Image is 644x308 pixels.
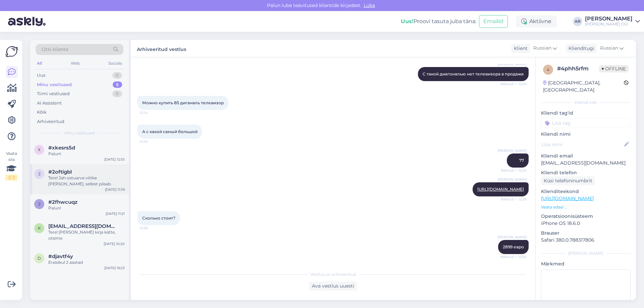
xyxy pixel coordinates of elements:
a: [URL][DOMAIN_NAME] [541,195,594,201]
span: 2 [38,171,41,176]
div: Küsi telefoninumbrit [541,176,595,185]
span: Nähtud ✓ 12:25 [501,168,527,173]
span: Offline [599,65,629,72]
span: [PERSON_NAME] [498,177,527,182]
span: А с какой самый большой [142,129,198,134]
p: Brauser [541,230,631,237]
img: Askly Logo [5,45,18,58]
span: k [38,226,41,231]
div: Proovi tasuta juba täna: [401,17,476,25]
div: All [36,59,43,68]
p: Kliendi nimi [541,131,631,138]
div: # 4phh5rfm [557,65,599,73]
div: Uus [37,72,45,79]
div: 2 / 3 [5,175,17,181]
div: [GEOGRAPHIC_DATA], [GEOGRAPHIC_DATA] [543,79,624,94]
span: 12:24 [140,110,165,115]
div: Aktiivne [516,15,557,27]
span: karinmagi9@gmail.com [48,223,118,229]
a: [PERSON_NAME][PERSON_NAME] OÜ [585,16,640,27]
div: Ava vestlus uuesti [309,282,357,291]
p: Kliendi telefon [541,169,631,176]
div: Tere! [PERSON_NAME] kirja kätte, otsime [48,229,125,241]
p: Operatsioonisüsteem [541,213,631,220]
div: [DATE] 12:55 [104,157,125,162]
div: 0 [112,72,122,79]
div: Palun! [48,205,125,211]
div: Socials [107,59,123,68]
span: Nähtud ✓ 12:30 [500,254,527,259]
div: [PERSON_NAME] OÜ [585,21,633,27]
span: 12:28 [140,226,165,231]
span: 2899 евро [503,244,524,249]
span: x [38,147,41,152]
span: Nähtud ✓ 12:24 [500,81,527,86]
div: Kliendi info [541,100,631,106]
label: Arhiveeritud vestlus [137,44,186,53]
div: Web [69,59,81,68]
div: Klienditugi [566,45,594,52]
p: Klienditeekond [541,188,631,195]
a: [URL][DOMAIN_NAME] [477,187,524,192]
div: 0 [112,90,122,97]
div: Tere! Jah ostuarve võtke [PERSON_NAME], sellest piisab. [48,175,125,187]
span: Minu vestlused [64,130,95,136]
span: 12:25 [140,139,165,144]
div: [DATE] 11:21 [106,211,125,216]
div: [DATE] 16:23 [104,265,125,270]
div: [PERSON_NAME] [541,250,631,256]
span: #2fhwcuqz [48,199,77,205]
p: Kliendi tag'id [541,110,631,117]
button: Emailid [479,15,508,28]
span: Можно купить 85 диганаль телевизор [142,100,224,105]
span: Nähtud ✓ 12:25 [501,197,527,202]
div: Palun! [48,151,125,157]
div: [DATE] 11:39 [105,187,125,192]
span: [PERSON_NAME] [498,62,527,67]
input: Lisa nimi [541,141,623,148]
div: AR [573,17,582,26]
span: #2oftigbl [48,169,72,175]
span: [PERSON_NAME] [498,235,527,240]
span: [PERSON_NAME] [498,148,527,153]
span: Luba [362,2,377,8]
div: Vaata siia [5,150,17,181]
div: [PERSON_NAME] [585,16,633,21]
div: Klient [511,45,528,52]
div: Minu vestlused [37,81,72,88]
span: #xkesrs5d [48,145,75,151]
div: Tiimi vestlused [37,90,70,97]
span: 2 [38,201,41,206]
span: Сколько стоит? [142,215,175,221]
span: d [38,256,41,261]
div: 5 [113,81,122,88]
p: Kliendi email [541,152,631,160]
span: С такой диагональю нет телевизора в продаже [423,71,524,76]
p: iPhone OS 18.6.0 [541,220,631,227]
span: Russian [600,45,618,52]
span: Russian [533,45,551,52]
div: Eraisikul 2 aastad [48,259,125,265]
span: Otsi kliente [42,46,68,53]
p: [EMAIL_ADDRESS][DOMAIN_NAME] [541,160,631,167]
div: [DATE] 10:20 [104,241,125,246]
span: #djavtf4y [48,253,73,259]
div: Arhiveeritud [37,118,64,125]
p: Safari 380.0.788317806 [541,237,631,244]
div: AI Assistent [37,100,62,107]
p: Märkmed [541,260,631,267]
span: 4 [547,67,549,72]
span: Vestlus on arhiveeritud [310,271,356,278]
span: 77 [519,158,524,163]
b: Uus! [401,18,414,24]
input: Lisa tag [541,118,631,128]
div: Kõik [37,109,47,116]
p: Vaata edasi ... [541,204,631,210]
